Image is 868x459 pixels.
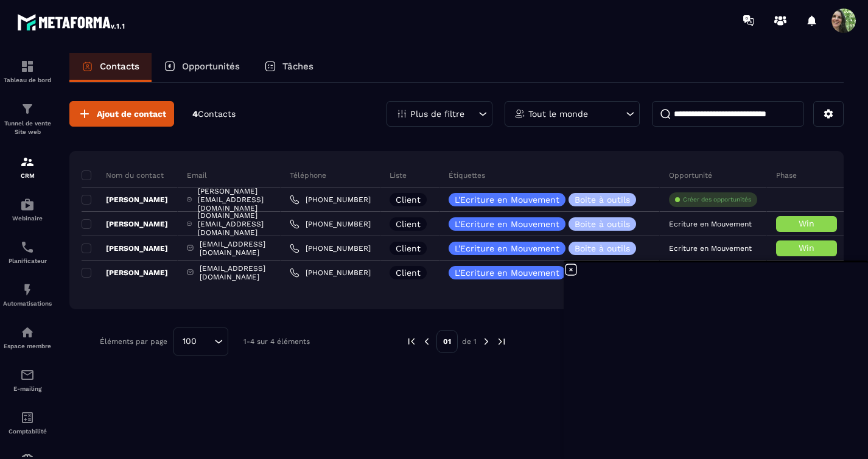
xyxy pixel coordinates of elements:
a: Tâches [252,53,326,82]
p: [PERSON_NAME] [82,219,168,229]
img: logo [17,11,127,33]
p: Boite à outils [575,195,630,204]
a: [PHONE_NUMBER] [290,195,371,205]
p: Planificateur [3,258,52,264]
p: E-mailing [3,385,52,392]
p: de 1 [462,337,477,346]
p: Tunnel de vente Site web [3,119,52,136]
p: [PERSON_NAME] [82,244,168,253]
a: Contacts [69,53,152,82]
p: Client [396,195,421,204]
a: [PHONE_NUMBER] [290,268,371,278]
p: L'Ecriture en Mouvement [455,220,559,228]
img: formation [20,102,35,116]
p: Comptabilité [3,428,52,435]
p: Opportunités [182,61,240,72]
p: L'Ecriture en Mouvement [455,195,559,204]
p: 1-4 sur 4 éléments [243,337,310,346]
p: Ecriture en Mouvement [669,220,752,228]
a: [PHONE_NUMBER] [290,244,371,253]
img: automations [20,197,35,212]
span: Win [799,219,814,228]
p: [PERSON_NAME] [82,268,168,278]
p: Étiquettes [449,170,485,180]
a: automationsautomationsEspace membre [3,316,52,359]
a: automationsautomationsWebinaire [3,188,52,231]
span: Ajout de contact [97,108,166,120]
span: Contacts [198,109,236,119]
img: next [496,336,507,347]
a: formationformationTunnel de vente Site web [3,93,52,145]
p: CRM [3,172,52,179]
p: L'Ecriture en Mouvement [455,244,559,253]
a: Opportunités [152,53,252,82]
div: Search for option [173,328,228,356]
p: Client [396,220,421,228]
p: Espace membre [3,343,52,349]
p: 4 [192,108,236,120]
p: Boite à outils [575,220,630,228]
img: prev [421,336,432,347]
p: Liste [390,170,407,180]
span: Win [799,243,814,253]
img: accountant [20,410,35,425]
p: Plus de filtre [410,110,464,118]
a: schedulerschedulerPlanificateur [3,231,52,273]
img: formation [20,59,35,74]
p: Client [396,268,421,277]
p: Tout le monde [528,110,588,118]
p: Automatisations [3,300,52,307]
p: Créer des opportunités [683,195,751,204]
p: Tâches [282,61,313,72]
button: Ajout de contact [69,101,174,127]
p: Téléphone [290,170,326,180]
p: L'Ecriture en Mouvement [455,268,559,277]
a: automationsautomationsAutomatisations [3,273,52,316]
img: next [481,336,492,347]
img: automations [20,325,35,340]
img: scheduler [20,240,35,254]
img: prev [406,336,417,347]
p: Opportunité [669,170,712,180]
img: automations [20,282,35,297]
p: Phase [776,170,797,180]
p: Éléments par page [100,337,167,346]
img: formation [20,155,35,169]
p: Contacts [100,61,139,72]
a: emailemailE-mailing [3,359,52,401]
a: formationformationCRM [3,145,52,188]
a: formationformationTableau de bord [3,50,52,93]
a: accountantaccountantComptabilité [3,401,52,444]
p: 01 [436,330,458,353]
p: Tableau de bord [3,77,52,83]
img: email [20,368,35,382]
p: Email [187,170,207,180]
p: Nom du contact [82,170,164,180]
p: [PERSON_NAME] [82,195,168,205]
p: Boite à outils [575,244,630,253]
p: Client [396,244,421,253]
span: 100 [178,335,201,348]
p: Ecriture en Mouvement [669,244,752,253]
input: Search for option [201,335,211,348]
a: [PHONE_NUMBER] [290,219,371,229]
p: Webinaire [3,215,52,222]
